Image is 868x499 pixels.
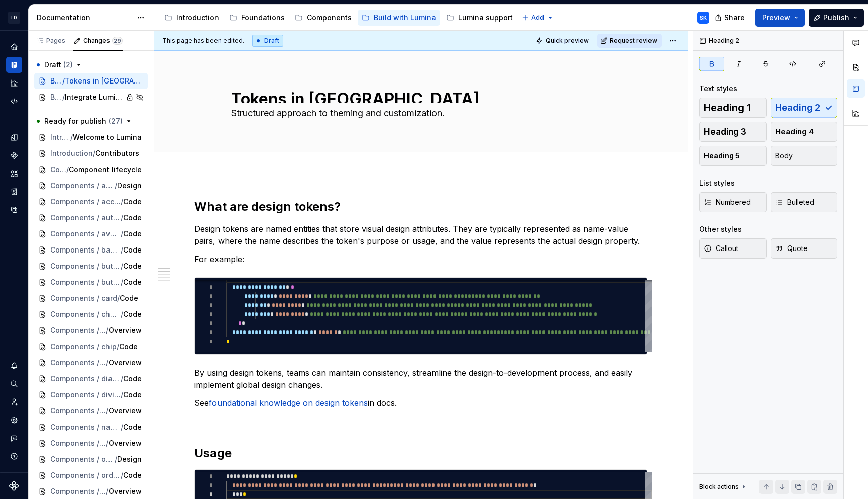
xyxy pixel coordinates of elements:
div: Components [307,13,352,23]
a: Lumina support [442,10,517,26]
span: Request review [610,37,657,45]
span: Overview [108,325,142,336]
span: Components / autoComplete [50,213,121,223]
a: Components [291,10,356,26]
a: Components / orderList/Design [34,451,148,467]
a: Components / navMenu/Overview [34,403,148,419]
span: Components / orderList [50,470,121,480]
div: Documentation [6,57,22,73]
span: Components / navMenu [50,422,121,432]
span: / [121,390,123,400]
span: Code [123,277,142,287]
a: Components / chip/Code [34,339,148,355]
div: Introduction [176,13,219,23]
span: Heading 1 [704,103,751,113]
span: ( 27 ) [108,117,123,125]
div: List styles [699,178,735,188]
span: / [66,164,69,175]
span: / [70,132,73,142]
button: Search ⌘K [6,376,22,392]
span: Components / navMenu [50,406,106,416]
span: Welcome to Lumina [73,132,142,142]
span: Heading 4 [775,127,814,137]
a: foundational knowledge on design tokens [209,398,368,408]
p: Design tokens are named entities that store visual design attributes. They are typically represen... [194,223,647,247]
span: Ready for publish [44,116,123,126]
button: Bulleted [771,192,838,212]
div: Page tree [160,8,517,28]
a: Build with Lumina [358,10,440,26]
div: Pages [36,37,65,45]
button: LD [2,7,26,28]
button: Callout [699,238,767,259]
a: Analytics [6,75,22,91]
span: / [121,374,123,384]
a: Components / checkbox/Code [34,306,148,322]
span: Components / orderList [50,438,106,448]
span: / [115,454,117,464]
button: Request review [597,34,662,48]
span: / [117,293,120,303]
span: / [121,277,123,287]
div: Notifications [6,358,22,374]
button: Heading 3 [699,122,767,142]
a: Introduction [160,10,223,26]
a: Code automation [6,93,22,109]
a: Components / accordion/Design [34,178,148,194]
button: Heading 5 [699,146,767,166]
span: Components / avatar [50,229,121,239]
span: Components / badge [50,245,121,255]
a: Components / avatar/Code [34,226,148,242]
a: Components/Component lifecycle [34,161,148,178]
span: Components / accordion [50,197,121,207]
a: Components / autoComplete/Code [34,210,148,226]
p: By using design tokens, teams can maintain consistency, streamline the design-to-development proc... [194,367,647,391]
span: Components / divider [50,390,121,400]
span: Design [117,181,142,191]
span: / [115,181,117,191]
button: Draft (2) [34,57,148,73]
span: This page has been edited. [162,37,244,45]
a: Components / button/Code [34,258,148,274]
span: Publish [823,13,849,23]
svg: Supernova Logo [9,481,19,491]
button: Contact support [6,430,22,446]
a: Settings [6,412,22,428]
span: / [121,261,123,271]
span: Code [123,261,142,271]
a: Components / accordion/Code [34,194,148,210]
span: Code [123,422,142,432]
div: Assets [6,165,22,182]
span: / [121,422,123,432]
div: Block actions [699,480,748,494]
span: Code [123,197,142,207]
span: Preview [762,13,790,23]
textarea: Structured approach to theming and customization. [229,105,609,121]
a: Introduction/Welcome to Lumina [34,129,148,145]
span: Integrate Lumina in apps [65,92,124,102]
span: Overview [108,406,142,416]
button: Share [710,9,751,27]
a: Components / dialog/Overview [34,355,148,371]
span: Quick preview [546,37,589,45]
span: Build with Lumina / For Engineers [50,92,62,102]
div: Draft [252,35,283,47]
a: Design tokens [6,129,22,145]
a: Components [6,147,22,163]
span: Components / buttonGroup [50,277,121,287]
span: / [121,470,123,480]
span: Code [123,213,142,223]
span: Build with Lumina / For Engineers [50,76,62,86]
a: Build with Lumina / For Engineers/Integrate Lumina in apps [34,89,148,105]
a: Components / chip/Overview [34,322,148,339]
span: / [121,229,123,239]
a: Invite team [6,394,22,410]
strong: Usage [194,446,232,460]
